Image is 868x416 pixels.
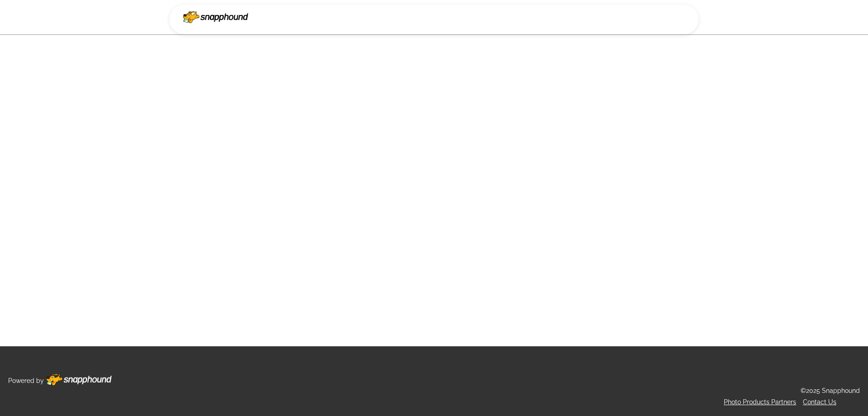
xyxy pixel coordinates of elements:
a: Photo Products Partners [724,398,796,406]
p: ©2025 Snapphound [801,385,860,397]
img: Footer [46,374,112,386]
p: Powered by [8,375,44,387]
img: Snapphound Logo [183,11,248,23]
a: Contact Us [803,398,836,406]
